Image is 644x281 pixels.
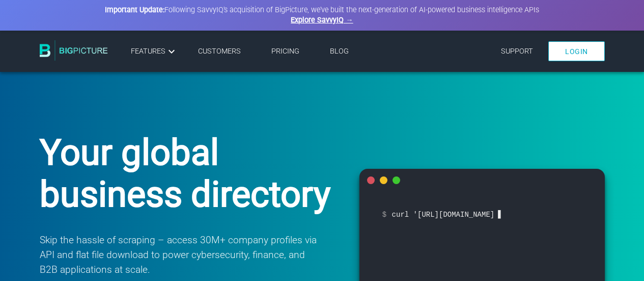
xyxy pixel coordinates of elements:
a: Features [131,45,178,58]
a: Login [548,41,605,61]
h1: Your global business directory [40,132,334,215]
p: Skip the hassle of scraping – access 30M+ company profiles via API and flat file download to powe... [40,233,319,277]
span: curl '[URL][DOMAIN_NAME] [382,207,582,222]
img: BigPicture.io [40,40,108,61]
